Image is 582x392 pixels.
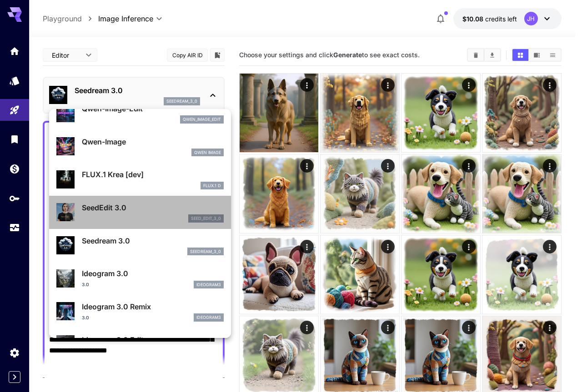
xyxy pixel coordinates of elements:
div: Ideogram 3.0 Remix3.0ideogram3 [56,298,224,325]
p: FLUX.1 D [203,183,221,189]
p: Ideogram 3.0 Remix [82,301,224,312]
p: 3.0 [82,281,89,288]
p: qwen_image_edit [183,116,221,123]
p: 3.0 [82,314,89,321]
div: Ideogram 3.03.0ideogram3 [56,264,224,292]
div: SeedEdit 3.0seed_edit_3_0 [56,198,224,226]
div: Seedream 3.0seedream_3_0 [56,232,224,259]
p: Qwen-Image [82,136,224,147]
p: Qwen Image [194,149,221,156]
p: ideogram3 [196,282,221,288]
p: SeedEdit 3.0 [82,202,224,213]
p: seedream_3_0 [190,248,221,255]
p: Seedream 3.0 [82,235,224,246]
div: Qwen-Image-Editqwen_image_edit [56,99,224,127]
p: Ideogram 3.0 [82,268,224,279]
div: FLUX.1 Krea [dev]FLUX.1 D [56,165,224,193]
p: seed_edit_3_0 [191,215,221,222]
div: Qwen-ImageQwen Image [56,133,224,160]
p: ideogram3 [196,314,221,321]
p: Ideogram 3.0 Edit [82,334,224,345]
div: Ideogram 3.0 Edit [56,331,224,358]
p: FLUX.1 Krea [dev] [82,169,224,180]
